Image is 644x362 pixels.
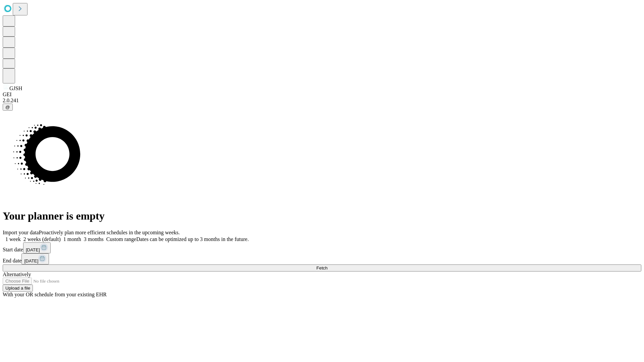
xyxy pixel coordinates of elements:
h1: Your planner is empty [3,210,641,222]
span: 3 months [84,236,104,242]
span: GJSH [9,85,22,91]
span: With your OR schedule from your existing EHR [3,292,107,297]
span: Fetch [316,265,327,270]
span: Proactively plan more efficient schedules in the upcoming weeks. [39,230,180,235]
span: Alternatively [3,271,31,277]
div: 2.0.241 [3,98,641,104]
button: @ [3,104,13,111]
span: 1 week [5,236,21,242]
span: [DATE] [26,247,40,252]
span: 1 month [63,236,81,242]
div: End date [3,253,641,264]
span: Import your data [3,230,39,235]
div: GEI [3,92,641,98]
button: Fetch [3,264,641,271]
button: [DATE] [21,253,49,264]
span: Dates can be optimized up to 3 months in the future. [136,236,249,242]
span: [DATE] [24,258,38,263]
button: Upload a file [3,285,33,292]
span: 2 weeks (default) [23,236,61,242]
button: [DATE] [23,242,51,253]
span: Custom range [106,236,136,242]
div: Start date [3,242,641,253]
span: @ [5,105,10,110]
